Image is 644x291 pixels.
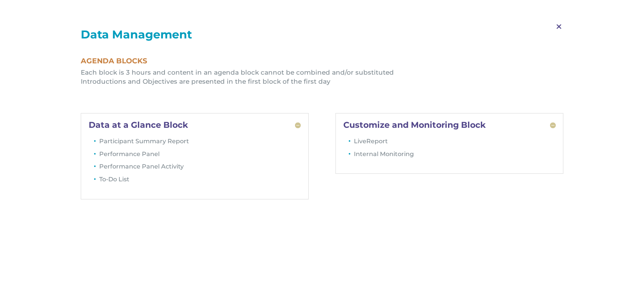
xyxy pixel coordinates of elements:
h5: Customize and Monitoring Block [343,121,556,129]
li: Participant Summary Report [99,137,301,150]
li: To-Do List [99,175,301,188]
span: M [548,16,570,38]
h1: Data Management [81,29,564,44]
h1: Agenda Blocks [81,57,564,68]
li: Each block is 3 hours and content in an agenda block cannot be combined and/or substituted [81,68,564,77]
h5: Data at a Glance Block [89,121,301,129]
li: Performance Panel [99,150,301,162]
li: LiveReport [354,137,556,150]
li: Performance Panel Activity [99,162,301,175]
li: Introductions and Objectives are presented in the first block of the first day [81,77,564,86]
li: Internal Monitoring [354,150,556,162]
